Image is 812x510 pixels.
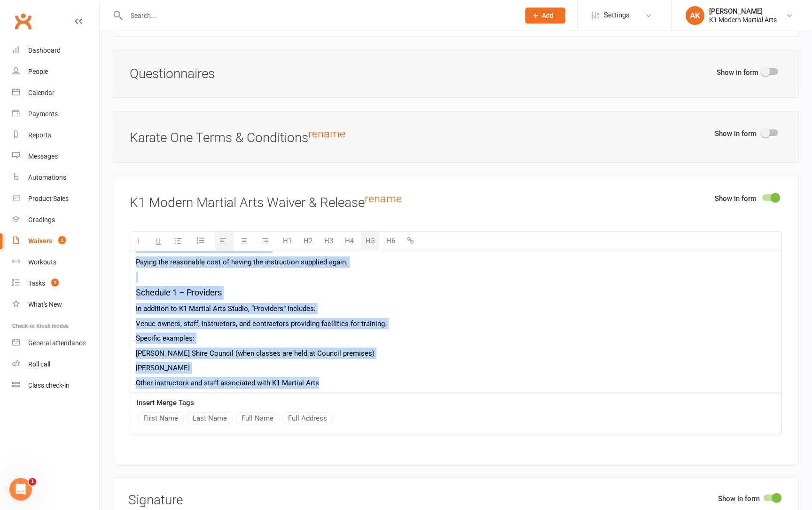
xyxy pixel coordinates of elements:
p: In addition to K1 Martial Arts Studio, “Providers” includes: [136,303,776,314]
button: Ordered List [191,232,212,250]
button: Align text left [215,231,234,251]
a: Product Sales [12,188,99,209]
div: Roll call [28,360,50,368]
p: [PERSON_NAME] Shire Council (when classes are held at Council premises) [136,348,776,359]
a: Calendar [12,82,99,104]
button: H4 [340,231,359,250]
div: Payments [28,110,58,118]
button: First Name [137,412,184,424]
a: Gradings [12,209,99,231]
span: 2 [58,236,66,244]
label: Show in form [715,193,757,204]
div: General attendance [28,339,86,347]
a: Class kiosk mode [12,375,99,396]
iframe: Intercom live chat [9,478,32,501]
a: Waivers 2 [12,231,99,252]
button: Full Address [282,412,333,424]
div: Automations [28,174,66,181]
h3: Questionnaires [130,67,782,81]
div: Reports [28,131,51,139]
h5: Schedule 1 – Providers [136,286,776,300]
button: Last Name [187,412,233,424]
div: People [28,68,48,75]
a: General attendance kiosk mode [12,333,99,354]
a: Workouts [12,252,99,273]
div: K1 Modern Martial Arts [709,16,777,24]
a: What's New [12,294,99,315]
p: Other instructors and staff associated with K1 Martial Arts [136,377,776,389]
p: Venue owners, staff, instructors, and contractors providing facilities for training. [136,318,776,329]
label: Insert Merge Tags [137,397,194,408]
button: H1 [278,231,297,250]
a: Payments [12,104,99,125]
button: Italic [130,231,149,251]
a: rename [365,192,402,205]
div: Tasks [28,279,45,287]
div: Product Sales [28,195,69,202]
button: H3 [320,231,338,250]
button: H5 [361,231,379,250]
div: Dashboard [28,47,61,54]
span: Add [542,12,554,19]
span: 1 [29,478,36,486]
p: Specific examples: [136,333,776,344]
a: People [12,61,99,82]
div: What's New [28,301,62,308]
a: Reports [12,125,99,146]
a: Tasks 2 [12,273,99,294]
h3: Karate One Terms & Conditions [130,128,782,145]
div: Workouts [28,258,56,266]
button: Unordered List [170,231,189,251]
button: Full Name [235,412,280,424]
button: Underline [151,231,168,251]
h3: K1 Modern Martial Arts Waiver & Release [130,193,782,210]
a: Dashboard [12,40,99,61]
input: Search... [124,9,513,22]
button: Align text right [257,231,276,251]
div: Class check-in [28,382,70,389]
div: Messages [28,152,58,160]
div: Waivers [28,237,52,245]
p: Paying the reasonable cost of having the instruction supplied again. [136,256,776,268]
p: [PERSON_NAME] [136,362,776,374]
h3: Signature [128,493,783,508]
button: Insert link [402,231,421,250]
div: Calendar [28,89,55,96]
label: Show in form [717,67,758,78]
a: Messages [12,146,99,167]
a: Automations [12,167,99,188]
a: Clubworx [11,9,35,33]
div: AK [686,6,704,25]
div: [PERSON_NAME] [709,7,777,16]
span: 2 [51,279,59,287]
a: rename [308,127,345,140]
label: Show in form [718,493,760,504]
a: Roll call [12,354,99,375]
button: H2 [299,231,317,250]
button: Center [236,231,255,251]
button: H6 [382,231,400,250]
label: Show in form [715,128,757,139]
button: Add [525,8,565,24]
span: Settings [604,5,630,26]
div: Gradings [28,216,55,223]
